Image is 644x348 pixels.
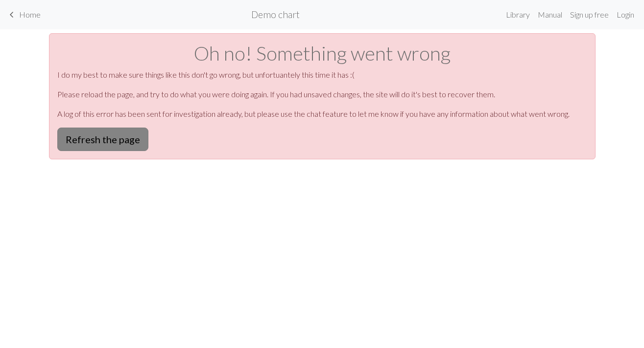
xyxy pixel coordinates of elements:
[251,9,300,20] h2: Demo chart
[502,5,534,24] a: Library
[57,69,587,81] p: I do my best to make sure things like this don't go wrong, but unfortuantely this time it has :(
[57,108,587,120] p: A log of this error has been sent for investigation already, but please use the chat feature to l...
[57,88,587,100] p: Please reload the page, and try to do what you were doing again. If you had unsaved changes, the ...
[6,8,18,22] span: keyboard_arrow_left
[6,6,41,23] a: Home
[613,5,638,24] a: Login
[566,5,613,24] a: Sign up free
[534,5,566,24] a: Manual
[57,128,148,151] button: Refresh the page
[19,10,41,19] span: Home
[57,42,587,65] h1: Oh no! Something went wrong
